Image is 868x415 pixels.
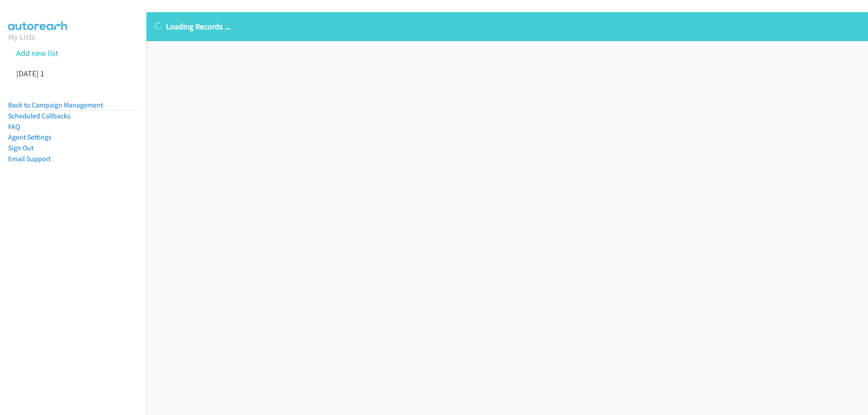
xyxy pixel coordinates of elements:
[16,48,58,58] a: Add new list
[8,112,71,120] a: Scheduled Callbacks
[155,20,860,33] p: Loading Records ...
[8,122,20,131] a: FAQ
[8,32,35,42] a: My Lists
[8,133,52,141] a: Agent Settings
[8,154,51,163] a: Email Support
[8,101,103,109] a: Back to Campaign Management
[16,68,44,79] a: [DATE] 1
[8,144,33,152] a: Sign Out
